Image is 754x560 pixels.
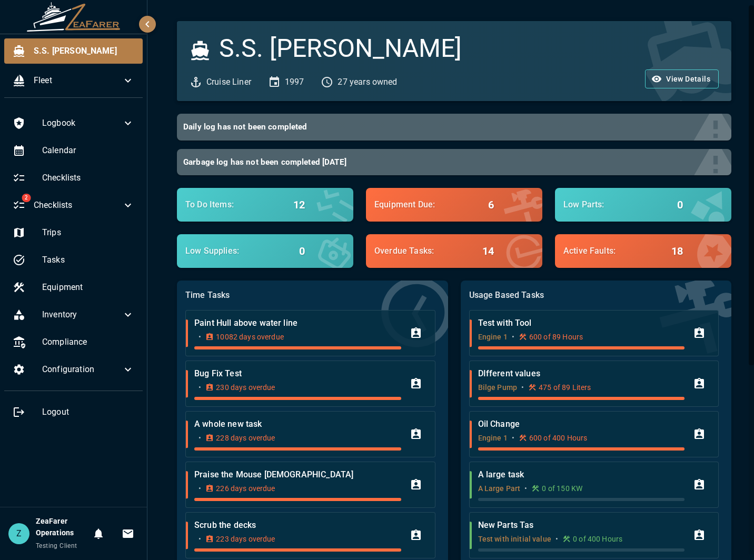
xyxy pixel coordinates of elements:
p: • [512,433,514,443]
h6: 12 [293,196,305,213]
div: 2Checklists [4,193,143,218]
span: Checklists [34,199,122,212]
span: Compliance [42,336,134,348]
button: Assign Task [689,474,710,495]
p: • [199,483,201,494]
p: 223 days overdue [216,534,275,544]
p: Test with initial value [478,534,551,544]
p: DIfferent values [478,367,684,380]
span: Testing Client [36,542,77,549]
button: Assign Task [689,323,710,344]
h6: 0 [299,243,305,259]
p: 228 days overdue [216,433,275,443]
span: Logbook [42,117,122,129]
p: 230 days overdue [216,382,275,393]
h6: Daily log has not been completed [183,120,717,134]
p: Engine 1 [478,433,508,443]
button: Assign Task [689,424,710,445]
h6: Garbage log has not been completed [DATE] [183,155,717,169]
p: Praise the Mouse [DEMOGRAPHIC_DATA] [194,468,401,481]
p: Engine 1 [478,332,508,342]
h3: S.S. [PERSON_NAME] [219,34,462,63]
button: Assign Task [405,474,426,495]
p: • [199,382,201,393]
span: Checklists [42,172,134,184]
p: 226 days overdue [216,483,275,494]
p: New Parts Tas [478,519,684,532]
button: Assign Task [405,373,426,394]
p: Equipment Due : [374,198,480,211]
p: Time Tasks [185,289,439,302]
h6: ZeaFarer Operations [36,516,88,539]
p: Scrub the decks [194,519,401,532]
p: Low Parts : [563,198,669,211]
div: Equipment [4,275,143,300]
div: Z [8,523,29,544]
span: Trips [42,226,134,239]
p: 10082 days overdue [216,332,284,342]
p: • [199,534,201,544]
button: Notifications [88,523,109,544]
span: Calendar [42,144,134,157]
p: Oil Change [478,418,684,431]
h6: 0 [677,196,683,213]
p: 0 of 150 KW [542,483,582,494]
span: Tasks [42,254,134,266]
h6: 6 [488,196,494,213]
span: Configuration [42,363,122,376]
p: • [555,534,558,544]
button: View Details [645,69,719,89]
p: 27 years owned [338,76,397,88]
span: Fleet [34,74,122,87]
p: A large task [478,468,684,481]
div: Inventory [4,302,143,327]
div: Logbook [4,111,143,136]
p: • [199,332,201,342]
p: 600 of 89 Hours [529,332,583,342]
div: Configuration [4,357,143,382]
button: Assign Task [689,525,710,546]
img: ZeaFarer Logo [26,2,121,32]
span: Inventory [42,308,122,321]
p: • [512,332,514,342]
div: Calendar [4,138,143,163]
p: Overdue Tasks : [374,245,474,257]
div: Tasks [4,247,143,273]
h6: 18 [671,243,683,259]
button: Assign Task [689,373,710,394]
p: 475 of 89 Liters [539,382,591,393]
span: S.S. [PERSON_NAME] [34,45,134,57]
span: 2 [22,194,31,202]
p: Paint Hull above water line [194,317,401,329]
button: Assign Task [405,525,426,546]
div: Compliance [4,329,143,355]
p: A Large Part [478,483,521,494]
p: Usage Based Tasks [469,289,723,302]
h6: 14 [482,243,494,259]
p: Bug Fix Test [194,367,401,380]
button: Assign Task [405,323,426,344]
p: Low Supplies : [185,245,291,257]
p: 0 of 400 Hours [573,534,622,544]
div: Checklists [4,165,143,191]
p: • [521,382,524,393]
p: Bilge Pump [478,382,518,393]
div: Fleet [4,68,143,93]
span: Equipment [42,281,134,294]
button: Invitations [117,523,138,544]
p: • [199,433,201,443]
p: To Do Items : [185,198,285,211]
button: Daily log has not been completed [177,114,731,141]
div: Trips [4,220,143,245]
span: Logout [42,406,134,418]
p: Active Faults : [563,245,663,257]
div: Logout [4,399,143,425]
button: Garbage log has not been completed [DATE] [177,149,731,176]
p: 1997 [285,76,304,88]
p: Cruise Liner [206,76,251,88]
p: • [524,483,527,494]
p: Test with Tool [478,317,684,329]
p: 600 of 400 Hours [529,433,587,443]
div: S.S. [PERSON_NAME] [4,38,143,64]
button: Assign Task [405,424,426,445]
